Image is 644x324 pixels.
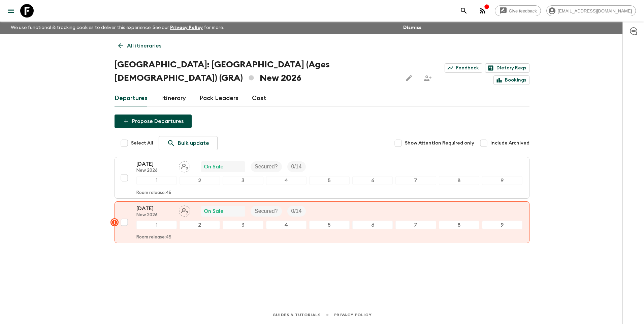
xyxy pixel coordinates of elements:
[115,157,529,199] button: [DATE]New 2026Assign pack leaderOn SaleSecured?Trip Fill123456789Room release:45
[334,311,372,319] a: Privacy Policy
[291,207,302,215] p: 0 / 14
[251,161,282,172] div: Secured?
[266,176,307,185] div: 4
[180,176,220,185] div: 2
[291,163,302,171] p: 0 / 14
[401,23,423,32] button: Dismiss
[8,22,227,34] p: We use functional & tracking cookies to deliver this experience. See our for more.
[199,90,238,106] a: Pack Leaders
[309,221,350,229] div: 5
[554,8,636,13] span: [EMAIL_ADDRESS][DOMAIN_NAME]
[439,221,479,229] div: 8
[272,311,321,319] a: Guides & Tutorials
[457,4,471,18] button: search adventures
[505,8,541,13] span: Give feedback
[136,221,177,229] div: 1
[439,176,479,185] div: 8
[546,5,636,16] div: [EMAIL_ADDRESS][DOMAIN_NAME]
[204,163,224,171] p: On Sale
[482,176,522,185] div: 9
[445,63,482,73] a: Feedback
[204,207,224,215] p: On Sale
[490,140,529,147] span: Include Archived
[493,75,529,85] a: Bookings
[179,207,190,213] span: Assign pack leader
[170,25,203,30] a: Privacy Policy
[115,58,397,85] h1: [GEOGRAPHIC_DATA]: [GEOGRAPHIC_DATA] (Ages [DEMOGRAPHIC_DATA]) (GRA) New 2026
[255,163,278,171] p: Secured?
[352,176,393,185] div: 6
[485,63,529,73] a: Dietary Reqs
[115,90,148,106] a: Departures
[115,201,529,243] button: [DATE]New 2026Assign pack leaderOn SaleSecured?Trip Fill123456789Room release:45
[159,136,218,150] a: Bulk update
[136,235,171,240] p: Room release: 45
[4,4,18,18] button: menu
[136,160,173,168] p: [DATE]
[255,207,278,215] p: Secured?
[287,161,306,172] div: Trip Fill
[180,221,220,229] div: 2
[127,42,161,50] p: All itineraries
[252,90,266,106] a: Cost
[136,168,173,173] p: New 2026
[266,221,307,229] div: 4
[136,213,173,218] p: New 2026
[352,221,393,229] div: 6
[131,140,153,147] span: Select All
[395,176,436,185] div: 7
[495,5,541,16] a: Give feedback
[287,206,306,217] div: Trip Fill
[251,206,282,217] div: Secured?
[421,71,434,85] span: Share this itinerary
[179,163,190,168] span: Assign pack leader
[223,176,263,185] div: 3
[161,90,186,106] a: Itinerary
[178,139,209,147] p: Bulk update
[136,190,171,196] p: Room release: 45
[115,39,165,53] a: All itineraries
[395,221,436,229] div: 7
[482,221,522,229] div: 9
[136,176,177,185] div: 1
[405,140,474,147] span: Show Attention Required only
[136,204,173,213] p: [DATE]
[309,176,350,185] div: 5
[402,71,416,85] button: Edit this itinerary
[115,115,192,128] button: Propose Departures
[223,221,263,229] div: 3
